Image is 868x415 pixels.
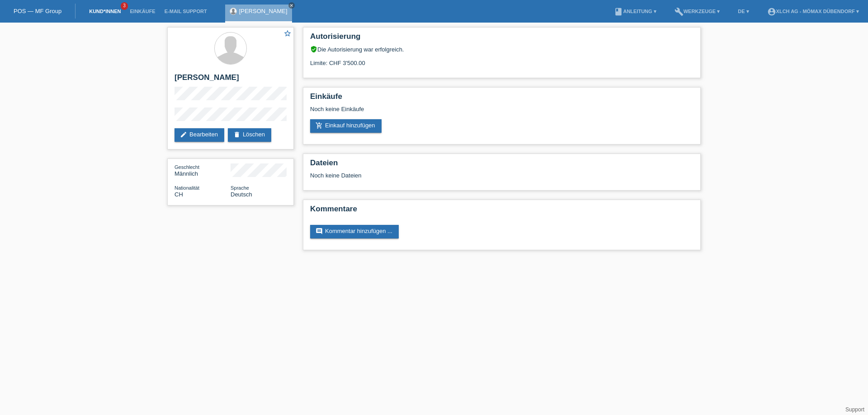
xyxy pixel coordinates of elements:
h2: Einkäufe [310,92,693,106]
a: account_circleXLCH AG - Mömax Dübendorf ▾ [763,9,863,14]
a: POS — MF Group [14,8,61,14]
a: buildWerkzeuge ▾ [670,9,725,14]
span: Sprache [231,185,249,191]
h2: Autorisierung [310,32,693,46]
div: Noch keine Einkäufe [310,106,693,119]
i: build [675,7,684,16]
i: verified_user [310,46,317,53]
i: delete [233,131,241,138]
a: close [288,2,295,9]
a: Support [845,406,864,413]
i: add_shopping_cart [316,122,323,129]
i: account_circle [767,7,776,16]
a: E-Mail Support [160,9,212,14]
div: Die Autorisierung war erfolgreich. [310,46,693,53]
div: Männlich [175,163,231,177]
a: commentKommentar hinzufügen ... [310,225,399,238]
a: Kund*innen [85,9,125,14]
div: Limite: CHF 3'500.00 [310,53,693,66]
i: close [289,3,294,8]
a: deleteLöschen [228,128,271,142]
span: Geschlecht [175,164,199,170]
a: Einkäufe [125,9,160,14]
i: book [614,7,623,16]
h2: [PERSON_NAME] [175,73,287,87]
a: DE ▾ [733,9,753,14]
a: [PERSON_NAME] [239,8,288,14]
span: Deutsch [231,191,252,198]
span: Nationalität [175,185,199,191]
a: add_shopping_cartEinkauf hinzufügen [310,119,382,133]
h2: Kommentare [310,205,693,218]
i: edit [180,131,187,138]
span: 3 [121,2,128,10]
a: bookAnleitung ▾ [609,9,660,14]
i: comment [316,228,323,235]
span: Schweiz [175,191,183,198]
i: star_border [283,29,292,37]
h2: Dateien [310,159,693,172]
a: editBearbeiten [175,128,224,142]
a: star_border [283,29,292,39]
div: Noch keine Dateien [310,172,586,179]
